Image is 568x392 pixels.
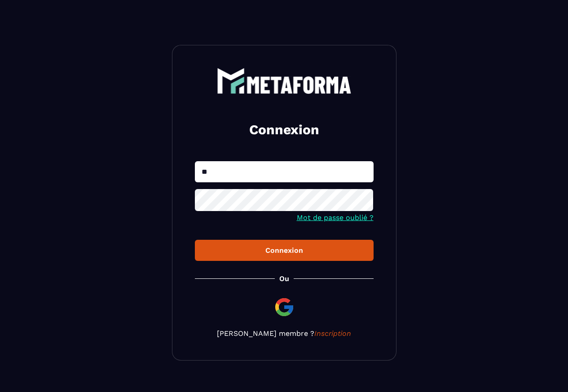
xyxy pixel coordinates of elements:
[195,68,374,94] a: logo
[195,329,374,338] p: [PERSON_NAME] membre ?
[279,274,289,283] p: Ou
[206,121,363,139] h2: Connexion
[195,240,374,261] button: Connexion
[273,296,295,318] img: google
[314,329,351,338] a: Inscription
[217,68,352,94] img: logo
[202,246,366,255] div: Connexion
[297,213,374,222] a: Mot de passe oublié ?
